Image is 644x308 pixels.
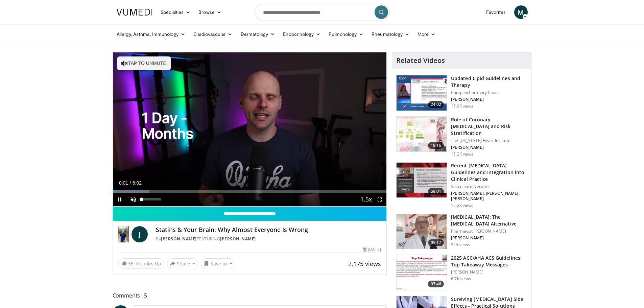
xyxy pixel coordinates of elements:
button: Tap to unmute [117,56,171,70]
div: By FEATURING [156,236,381,242]
p: 15.2K views [451,151,473,157]
span: 05:17 [428,239,444,246]
a: Rheumatology [367,27,413,41]
span: 59:01 [428,188,444,195]
a: Browse [194,5,225,19]
a: Endocrinology [279,27,325,41]
a: Favorites [482,5,510,19]
div: Volume Level [142,198,161,200]
div: [DATE] [363,246,381,253]
p: Complex Coronary Cases [451,90,527,95]
h3: 2025 ACC/AHA ACS Guidelines: Top Takeaway Messages [451,255,527,268]
a: 07:46 2025 ACC/AHA ACS Guidelines: Top Takeaway Messages [PERSON_NAME] 6.7K views [396,255,527,290]
p: 525 views [451,242,470,247]
h4: Related Videos [396,56,445,65]
h3: Recent [MEDICAL_DATA] Guidelines and Integration into Clinical Practice [451,162,527,183]
p: The [US_STATE] Heart Institute [451,138,527,143]
p: 15.2K views [451,203,473,208]
button: Share [167,258,198,269]
h3: Updated Lipid Guidelines and Therapy [451,75,527,89]
h3: [MEDICAL_DATA]: The [MEDICAL_DATA] Alternative [451,214,527,227]
span: 0:01 [119,180,128,186]
div: Progress Bar [113,190,387,193]
button: Unmute [126,193,140,206]
p: [PERSON_NAME] [451,235,527,241]
p: Vasculearn Network [451,184,527,189]
span: 24:02 [428,101,444,108]
span: 2,175 views [348,260,381,268]
img: Dr. Jordan Rennicke [118,226,129,242]
a: J [132,226,148,242]
span: / [130,180,131,186]
img: 87825f19-cf4c-4b91-bba1-ce218758c6bb.150x105_q85_crop-smart_upscale.jpg [397,163,447,198]
a: Dermatology [237,27,279,41]
p: [PERSON_NAME] [451,269,527,275]
h3: Role of Coronary [MEDICAL_DATA] and Risk Stratification [451,116,527,137]
a: 24:02 Updated Lipid Guidelines and Therapy Complex Coronary Cases [PERSON_NAME] 15.9K views [396,75,527,111]
p: 6.7K views [451,276,471,282]
img: 77f671eb-9394-4acc-bc78-a9f077f94e00.150x105_q85_crop-smart_upscale.jpg [397,75,447,111]
span: 07:46 [428,281,444,287]
input: Search topics, interventions [255,4,390,20]
a: Pulmonology [325,27,367,41]
a: More [413,27,439,41]
a: 35 Thumbs Up [118,258,164,269]
span: 5:02 [133,180,142,186]
a: Cardiovascular [189,27,236,41]
img: 1efa8c99-7b8a-4ab5-a569-1c219ae7bd2c.150x105_q85_crop-smart_upscale.jpg [397,117,447,152]
img: VuMedi Logo [117,9,152,16]
button: Fullscreen [373,193,386,206]
a: 19:16 Role of Coronary [MEDICAL_DATA] and Risk Stratification The [US_STATE] Heart Institute [PER... [396,116,527,157]
p: [PERSON_NAME] [451,145,527,150]
p: [PERSON_NAME] [451,97,527,102]
button: Playback Rate [359,193,373,206]
a: Specialties [157,5,195,19]
img: ce9609b9-a9bf-4b08-84dd-8eeb8ab29fc6.150x105_q85_crop-smart_upscale.jpg [397,214,447,249]
p: [PERSON_NAME], [PERSON_NAME], [PERSON_NAME] [451,191,527,202]
a: 05:17 [MEDICAL_DATA]: The [MEDICAL_DATA] Alternative Pharmacist [PERSON_NAME] [PERSON_NAME] 525 v... [396,214,527,250]
button: Pause [113,193,126,206]
a: [PERSON_NAME] [220,236,256,242]
p: 15.9K views [451,103,473,109]
a: Allergy, Asthma, Immunology [113,27,190,41]
a: [PERSON_NAME] [161,236,197,242]
span: 35 [128,260,134,267]
img: 369ac253-1227-4c00-b4e1-6e957fd240a8.150x105_q85_crop-smart_upscale.jpg [397,255,447,290]
span: 19:16 [428,142,444,149]
p: Pharmacist [PERSON_NAME] [451,229,527,234]
a: M [514,5,528,19]
span: Comments 5 [113,291,387,300]
video-js: Video Player [113,52,387,207]
h4: Statins & Your Brain: Why Almost Everyone Is Wrong [156,226,381,234]
button: Save to [201,258,235,269]
a: 59:01 Recent [MEDICAL_DATA] Guidelines and Integration into Clinical Practice Vasculearn Network ... [396,162,527,208]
